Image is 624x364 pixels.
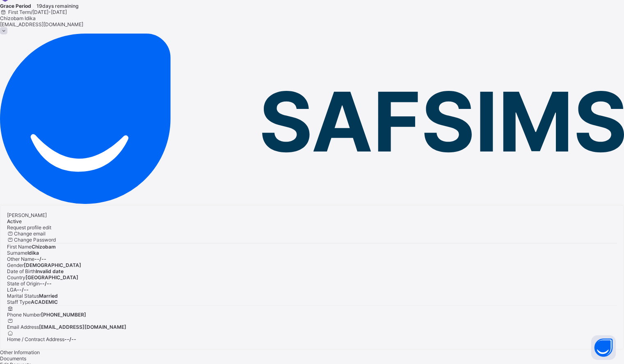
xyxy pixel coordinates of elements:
button: Open asap [591,335,616,360]
span: Marital Status [7,293,39,299]
span: Change Password [14,237,56,243]
span: [PHONE_NUMBER] [41,312,86,318]
span: Country [7,274,25,280]
span: --/-- [64,336,76,342]
span: [DEMOGRAPHIC_DATA] [24,262,81,268]
span: 19 days remaining [37,3,78,9]
span: Invalid date [36,268,64,274]
span: LGA [7,287,17,293]
span: [PERSON_NAME] [7,212,47,218]
span: Email Address [7,324,39,330]
span: --/-- [40,280,52,287]
span: Active [7,218,22,224]
span: Married [39,293,58,299]
span: ACADEMIC [31,299,58,305]
span: Home / Contract Address [7,336,64,342]
span: --/-- [17,287,29,293]
span: Change email [14,231,46,237]
span: Phone Number [7,312,41,318]
span: [EMAIL_ADDRESS][DOMAIN_NAME] [39,324,126,330]
span: First Name [7,244,32,250]
span: Surname [7,250,27,256]
span: Gender [7,262,24,268]
span: Other Name [7,256,34,262]
span: Date of Birth [7,268,36,274]
span: Idika [27,250,39,256]
span: --/-- [34,256,46,262]
span: Staff Type [7,299,31,305]
span: Request profile edit [7,224,51,231]
span: State of Origin [7,280,40,287]
span: [GEOGRAPHIC_DATA] [25,274,78,280]
span: Chizobam [32,244,56,250]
